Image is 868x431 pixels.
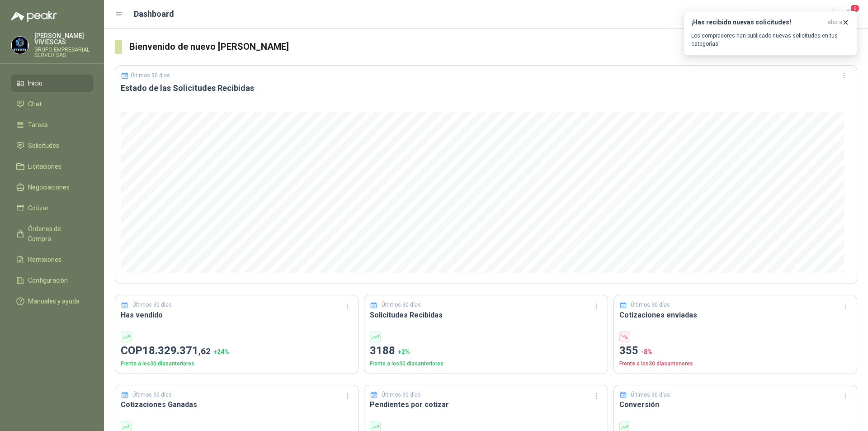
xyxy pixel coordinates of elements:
p: Últimos 30 días [382,301,421,309]
h3: ¡Has recibido nuevas solicitudes! [691,19,824,26]
span: 6 [850,4,860,13]
span: Órdenes de Compra [28,224,85,244]
span: Configuración [28,275,68,285]
p: Últimos 30 días [131,72,170,79]
span: ahora [828,19,842,26]
span: Tareas [28,120,48,130]
p: Últimos 30 días [132,301,172,309]
p: COP [121,342,353,360]
a: Solicitudes [11,137,93,154]
a: Órdenes de Compra [11,220,93,247]
p: Últimos 30 días [631,391,670,399]
a: Inicio [11,75,93,92]
span: Inicio [28,78,42,88]
p: Últimos 30 días [132,391,172,399]
button: 6 [841,6,857,23]
h3: Has vendido [121,309,353,321]
button: ¡Has recibido nuevas solicitudes!ahora Los compradores han publicado nuevas solicitudes en tus ca... [684,11,857,56]
span: Chat [28,99,42,109]
a: Cotizar [11,199,93,217]
span: Solicitudes [28,141,59,151]
span: + 2 % [398,348,410,355]
h1: Dashboard [134,8,174,20]
h3: Cotizaciones Ganadas [121,399,353,410]
a: Manuales y ayuda [11,293,93,310]
a: Remisiones [11,251,93,268]
span: Negociaciones [28,182,70,192]
span: ,62 [198,346,211,356]
a: Configuración [11,272,93,289]
p: 355 [619,342,851,360]
p: Frente a los 30 días anteriores [370,360,602,368]
p: Últimos 30 días [382,391,421,399]
p: Frente a los 30 días anteriores [121,360,353,368]
h3: Cotizaciones enviadas [619,309,851,321]
p: Últimos 30 días [631,301,670,309]
a: Licitaciones [11,158,93,175]
span: 18.329.371 [142,344,211,357]
h3: Estado de las Solicitudes Recibidas [121,83,851,94]
h3: Conversión [619,399,851,410]
p: 3188 [370,342,602,360]
a: Chat [11,95,93,113]
h3: Pendientes por cotizar [370,399,602,410]
span: + 24 % [213,348,229,355]
h3: Bienvenido de nuevo [PERSON_NAME] [129,40,857,54]
span: -8 % [641,348,652,355]
a: Negociaciones [11,179,93,196]
p: Los compradores han publicado nuevas solicitudes en tus categorías. [691,32,849,48]
p: [PERSON_NAME] VIVIESCAS [34,33,93,45]
p: Frente a los 30 días anteriores [619,360,851,368]
span: Manuales y ayuda [28,296,80,306]
p: GRUPO EMPRESARIAL SERVER SAS [34,47,93,58]
img: Company Logo [11,37,28,54]
img: Logo peakr [11,11,57,22]
h3: Solicitudes Recibidas [370,309,602,321]
span: Licitaciones [28,161,61,171]
span: Remisiones [28,255,61,265]
span: Cotizar [28,203,49,213]
a: Tareas [11,116,93,133]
